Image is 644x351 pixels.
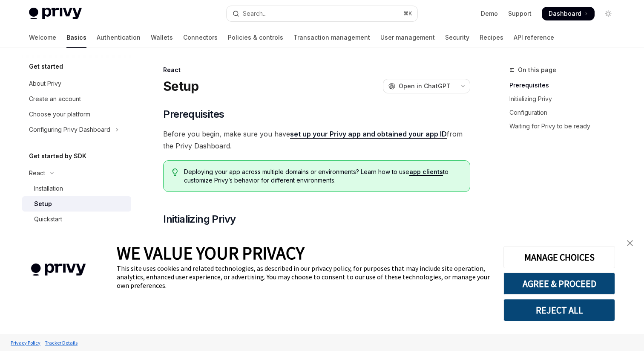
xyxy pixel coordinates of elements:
[163,128,470,152] span: Before you begin, make sure you have from the Privy Dashboard.
[509,119,622,133] a: Waiting for Privy to be ready
[399,82,451,90] span: Open in ChatGPT
[503,299,615,321] button: REJECT ALL
[29,151,86,161] h5: Get started by SDK
[480,27,503,48] a: Recipes
[29,168,45,178] div: React
[43,335,80,350] a: Tracker Details
[409,168,443,176] a: app clients
[518,65,556,75] span: On this page
[163,78,198,94] h1: Setup
[228,27,283,48] a: Policies & controls
[22,212,131,227] a: Quickstart
[22,76,131,91] a: About Privy
[34,183,63,194] div: Installation
[227,6,417,21] button: Open search
[503,273,615,295] button: AGREE & PROCEED
[508,9,532,18] a: Support
[34,214,62,224] div: Quickstart
[22,227,131,242] a: Features
[34,199,52,209] div: Setup
[22,107,131,122] a: Choose your platform
[290,130,447,139] a: set up your Privy app and obtained your app ID
[151,27,173,48] a: Wallets
[22,181,131,196] a: Installation
[514,27,554,48] a: API reference
[542,7,595,20] a: Dashboard
[22,196,131,212] a: Setup
[509,78,622,92] a: Prerequisites
[29,109,90,119] div: Choose your platform
[549,9,581,18] span: Dashboard
[29,94,81,104] div: Create an account
[293,27,370,48] a: Transaction management
[172,168,178,176] svg: Tip
[163,66,470,74] div: React
[621,235,638,252] a: close banner
[163,212,236,226] span: Initializing Privy
[29,8,82,20] img: light logo
[117,242,305,264] span: WE VALUE YOUR PRIVACY
[183,27,218,48] a: Connectors
[97,27,141,48] a: Authentication
[445,27,469,48] a: Security
[383,79,456,93] button: Open in ChatGPT
[509,106,622,119] a: Configuration
[403,10,412,17] span: ⌘ K
[509,92,622,106] a: Initializing Privy
[380,27,435,48] a: User management
[22,122,131,137] button: Toggle Configuring Privy Dashboard section
[66,27,86,48] a: Basics
[243,9,267,19] div: Search...
[601,7,615,20] button: Toggle dark mode
[627,240,633,246] img: close banner
[184,168,461,185] span: Deploying your app across multiple domains or environments? Learn how to use to customize Privy’s...
[29,78,61,89] div: About Privy
[163,107,224,121] span: Prerequisites
[29,125,110,135] div: Configuring Privy Dashboard
[481,9,498,18] a: Demo
[22,165,131,181] button: Toggle React section
[9,335,43,350] a: Privacy Policy
[29,27,56,48] a: Welcome
[503,246,615,268] button: MANAGE CHOICES
[29,61,63,72] h5: Get started
[117,264,491,290] div: This site uses cookies and related technologies, as described in our privacy policy, for purposes...
[13,251,104,288] img: company logo
[22,91,131,107] a: Create an account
